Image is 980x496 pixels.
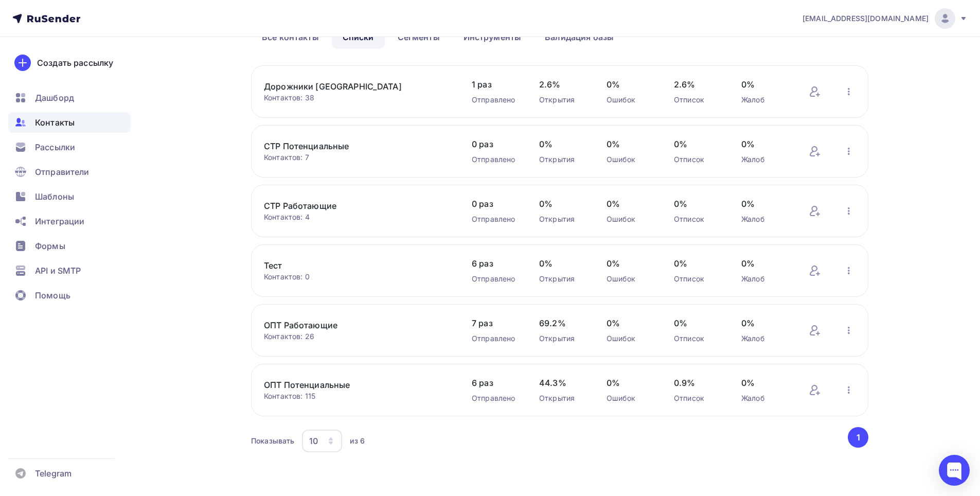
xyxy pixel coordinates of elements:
div: Жалоб [741,154,788,165]
span: 0% [741,317,788,329]
div: Жалоб [741,95,788,105]
a: Формы [8,236,131,256]
div: Открытия [539,333,586,344]
div: Отправлено [472,95,519,105]
div: Открытия [539,393,586,403]
span: 44.3% [539,377,586,389]
div: Открытия [539,95,586,105]
button: Go to page 1 [848,427,868,448]
div: Контактов: 38 [264,93,451,103]
div: Ошибок [607,333,653,344]
a: Рассылки [8,137,131,157]
div: Отписок [674,154,721,165]
span: [EMAIL_ADDRESS][DOMAIN_NAME] [803,13,929,24]
span: 7 раз [472,317,519,329]
span: 0% [539,198,586,210]
button: 10 [301,429,343,453]
a: Дашборд [8,87,131,108]
span: 0.9% [674,377,721,389]
div: Открытия [539,274,586,284]
span: 0% [741,78,788,91]
span: 0 раз [472,138,519,150]
div: Отписок [674,95,721,105]
span: 2.6% [674,78,721,91]
a: [EMAIL_ADDRESS][DOMAIN_NAME] [803,8,968,29]
div: Ошибок [607,393,653,403]
div: Отписок [674,333,721,344]
a: Списки [332,25,385,49]
span: 6 раз [472,257,519,270]
div: 10 [309,435,318,447]
div: Отправлено [472,214,519,224]
a: Контакты [8,112,131,133]
span: Формы [35,240,65,252]
div: Отправлено [472,274,519,284]
span: Помощь [35,289,70,302]
a: СТР Потенциальные [264,140,439,152]
div: Ошибок [607,274,653,284]
span: 0% [607,377,653,389]
span: Telegram [35,467,72,480]
div: Показывать [251,436,294,446]
span: Контакты [35,116,75,129]
div: Контактов: 115 [264,391,451,401]
a: Все контакты [251,25,330,49]
span: 6 раз [472,377,519,389]
span: Дашборд [35,92,74,104]
div: Создать рассылку [37,57,113,69]
span: 0% [607,138,653,150]
span: Интеграции [35,215,84,227]
div: Открытия [539,214,586,224]
span: 0% [607,257,653,270]
div: Жалоб [741,214,788,224]
span: 0% [741,257,788,270]
ul: Pagination [846,427,869,448]
span: 0 раз [472,198,519,210]
a: Сегменты [387,25,451,49]
div: Контактов: 7 [264,152,451,163]
span: 0% [607,198,653,210]
span: 0% [607,317,653,329]
div: Жалоб [741,393,788,403]
div: Отписок [674,214,721,224]
div: Отписок [674,274,721,284]
div: Ошибок [607,214,653,224]
span: 1 раз [472,78,519,91]
div: Контактов: 26 [264,331,451,342]
span: 0% [674,198,721,210]
div: Жалоб [741,274,788,284]
span: 69.2% [539,317,586,329]
a: ОПТ Потенциальные [264,379,439,391]
span: 0% [741,377,788,389]
div: Контактов: 4 [264,212,451,222]
div: Жалоб [741,333,788,344]
span: 0% [741,138,788,150]
div: из 6 [350,436,365,446]
div: Отправлено [472,333,519,344]
a: Тест [264,259,439,272]
div: Ошибок [607,95,653,105]
a: Валидация базы [534,25,625,49]
span: 0% [674,317,721,329]
span: 0% [607,78,653,91]
span: Шаблоны [35,190,74,203]
span: Отправители [35,166,90,178]
a: ОПТ Работающие [264,319,439,331]
div: Открытия [539,154,586,165]
span: API и SMTP [35,264,81,277]
span: 0% [539,138,586,150]
a: Дорожники [GEOGRAPHIC_DATA] [264,80,439,93]
div: Контактов: 0 [264,272,451,282]
div: Отписок [674,393,721,403]
a: Отправители [8,162,131,182]
div: Ошибок [607,154,653,165]
span: 0% [741,198,788,210]
span: 0% [674,257,721,270]
span: Рассылки [35,141,75,153]
a: Инструменты [453,25,532,49]
div: Отправлено [472,393,519,403]
a: Шаблоны [8,186,131,207]
span: 0% [674,138,721,150]
span: 2.6% [539,78,586,91]
div: Отправлено [472,154,519,165]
